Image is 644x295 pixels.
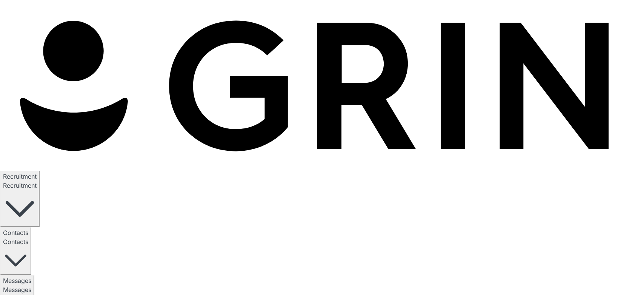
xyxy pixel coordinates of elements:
[3,276,31,285] p: Messages
[3,237,28,246] p: Contacts
[3,181,37,190] p: Recruitment
[3,172,37,181] p: Recruitment
[3,285,31,294] p: Messages
[3,228,28,237] p: Contacts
